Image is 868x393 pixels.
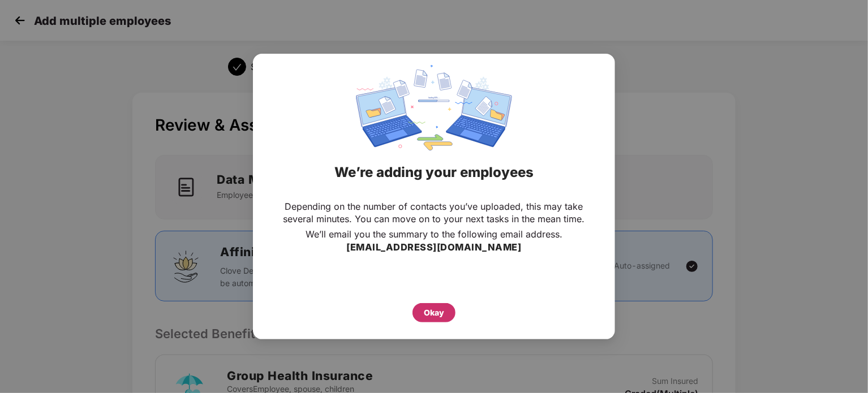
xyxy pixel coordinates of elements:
div: Okay [424,306,444,319]
p: Depending on the number of contacts you’ve uploaded, this may take several minutes. You can move ... [276,200,592,225]
div: We’re adding your employees [267,150,601,195]
h3: [EMAIL_ADDRESS][DOMAIN_NAME] [347,240,522,255]
img: svg+xml;base64,PHN2ZyBpZD0iRGF0YV9zeW5jaW5nIiB4bWxucz0iaHR0cDovL3d3dy53My5vcmcvMjAwMC9zdmciIHdpZH... [356,65,512,150]
p: We’ll email you the summary to the following email address. [306,228,562,240]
